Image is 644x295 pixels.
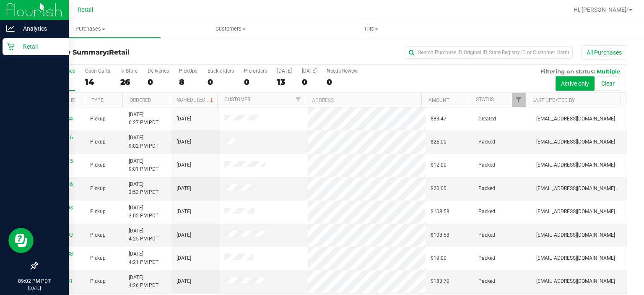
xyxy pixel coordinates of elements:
[431,138,447,146] span: $25.00
[536,185,615,193] span: [EMAIL_ADDRESS][DOMAIN_NAME]
[4,285,65,291] p: [DATE]
[244,68,267,74] div: Pre-orders
[129,157,158,173] span: [DATE] 9:01 PM PDT
[85,77,110,87] div: 14
[301,25,441,33] span: Tills
[244,77,267,87] div: 0
[302,68,317,74] div: [DATE]
[536,277,615,285] span: [EMAIL_ADDRESS][DOMAIN_NAME]
[532,97,575,103] a: Last Updated By
[478,277,495,285] span: Packed
[129,227,158,243] span: [DATE] 4:25 PM PDT
[90,185,106,193] span: Pickup
[431,185,447,193] span: $20.00
[4,277,65,285] p: 09:02 PM PDT
[478,138,495,146] span: Packed
[90,254,106,262] span: Pickup
[90,208,106,216] span: Pickup
[305,93,421,107] th: Address
[277,68,292,74] div: [DATE]
[179,68,197,74] div: PickUps
[161,20,301,38] a: Customers
[20,25,161,33] span: Purchases
[15,42,65,52] p: Retail
[512,93,526,107] a: Filter
[6,24,15,33] inline-svg: Analytics
[177,138,191,146] span: [DATE]
[302,77,317,87] div: 0
[536,138,615,146] span: [EMAIL_ADDRESS][DOMAIN_NAME]
[428,97,449,103] a: Amount
[85,68,110,74] div: Open Carts
[556,76,595,91] button: Active only
[208,68,234,74] div: Back-orders
[177,208,191,216] span: [DATE]
[177,161,191,169] span: [DATE]
[8,228,34,253] iframe: Resource center
[90,138,106,146] span: Pickup
[148,68,169,74] div: Deliveries
[540,68,595,75] span: Filtering on status:
[15,23,65,34] p: Analytics
[405,46,573,59] input: Search Purchase ID, Original ID, State Registry ID or Customer Name...
[478,208,495,216] span: Packed
[327,68,358,74] div: Needs Review
[478,115,496,123] span: Created
[478,161,495,169] span: Packed
[431,277,449,285] span: $183.70
[536,115,615,123] span: [EMAIL_ADDRESS][DOMAIN_NAME]
[129,134,158,150] span: [DATE] 9:02 PM PDT
[129,111,158,127] span: [DATE] 6:27 PM PDT
[431,208,449,216] span: $108.58
[431,231,449,239] span: $108.58
[291,93,305,107] a: Filter
[37,49,234,56] h3: Purchase Summary:
[478,231,495,239] span: Packed
[224,97,250,102] a: Customer
[301,20,441,38] a: Tills
[177,277,191,285] span: [DATE]
[148,77,169,87] div: 0
[536,161,615,169] span: [EMAIL_ADDRESS][DOMAIN_NAME]
[129,250,158,266] span: [DATE] 4:21 PM PDT
[120,77,138,87] div: 26
[120,68,138,74] div: In Store
[536,254,615,262] span: [EMAIL_ADDRESS][DOMAIN_NAME]
[177,254,191,262] span: [DATE]
[431,115,447,123] span: $83.47
[177,185,191,193] span: [DATE]
[91,97,104,103] a: Type
[109,48,130,56] span: Retail
[476,97,494,102] a: Status
[129,274,158,290] span: [DATE] 4:26 PM PDT
[177,115,191,123] span: [DATE]
[478,185,495,193] span: Packed
[90,231,106,239] span: Pickup
[20,20,161,38] a: Purchases
[327,77,358,87] div: 0
[597,68,620,75] span: Multiple
[78,6,93,13] span: Retail
[177,231,191,239] span: [DATE]
[6,42,15,51] inline-svg: Retail
[431,161,447,169] span: $12.00
[574,6,628,13] span: Hi, [PERSON_NAME]!
[161,25,301,33] span: Customers
[90,161,106,169] span: Pickup
[130,97,151,103] a: Ordered
[478,254,495,262] span: Packed
[90,277,106,285] span: Pickup
[208,77,234,87] div: 0
[431,254,447,262] span: $19.00
[179,77,197,87] div: 8
[277,77,292,87] div: 13
[596,76,620,91] button: Clear
[129,180,158,196] span: [DATE] 3:53 PM PDT
[536,208,615,216] span: [EMAIL_ADDRESS][DOMAIN_NAME]
[536,231,615,239] span: [EMAIL_ADDRESS][DOMAIN_NAME]
[90,115,106,123] span: Pickup
[129,204,158,220] span: [DATE] 3:02 PM PDT
[581,45,627,60] button: All Purchases
[177,97,215,103] a: Scheduled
